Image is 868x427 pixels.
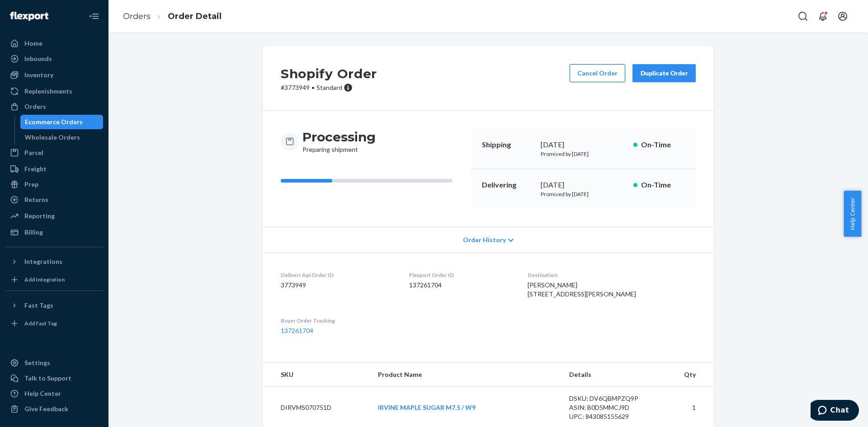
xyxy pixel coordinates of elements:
[569,394,654,403] div: DSKU: DV6QBMPZQ9P
[409,271,514,279] dt: Flexport Order ID
[24,39,42,48] div: Home
[24,195,48,204] div: Returns
[5,254,103,269] button: Integrations
[482,180,533,190] p: Delivering
[281,327,313,334] a: 137261704
[811,400,859,422] iframe: Opens a widget where you can chat to one of our agents
[409,281,514,290] dd: 137261704
[541,190,626,198] p: Promised by [DATE]
[24,87,72,96] div: Replenishments
[24,301,53,310] div: Fast Tags
[641,140,685,150] p: On-Time
[123,11,151,21] a: Orders
[24,54,52,63] div: Inbounds
[794,7,812,25] button: Open Search Box
[24,276,65,283] div: Add Integration
[5,371,103,385] button: Talk to Support
[25,133,80,142] div: Wholesale Orders
[834,7,852,25] button: Open account menu
[316,84,342,91] span: Standard
[24,228,43,237] div: Billing
[24,211,55,221] div: Reporting
[632,64,696,82] button: Duplicate Order
[371,363,562,387] th: Product Name
[5,225,103,239] a: Billing
[24,389,61,398] div: Help Center
[24,70,53,80] div: Inventory
[24,257,62,266] div: Integrations
[281,317,395,324] dt: Buyer Order Tracking
[5,84,103,99] a: Replenishments
[5,272,103,287] a: Add Integration
[5,145,103,160] a: Parcel
[281,281,395,290] dd: 3773949
[528,271,696,279] dt: Destination
[5,36,103,51] a: Home
[24,319,57,327] div: Add Fast Tag
[5,162,103,176] a: Freight
[378,404,476,411] a: IRVINE MAPLE SUGAR M7.5 / W9
[844,191,861,237] button: Help Center
[570,64,625,82] button: Cancel Order
[263,363,371,387] th: SKU
[640,69,688,78] div: Duplicate Order
[20,130,104,145] a: Wholesale Orders
[168,11,222,21] a: Order Detail
[24,102,46,111] div: Orders
[814,7,832,25] button: Open notifications
[5,209,103,223] a: Reporting
[24,358,50,367] div: Settings
[641,180,685,190] p: On-Time
[5,316,103,331] a: Add Fast Tag
[24,164,47,174] div: Freight
[5,192,103,207] a: Returns
[482,140,533,150] p: Shipping
[661,363,714,387] th: Qty
[569,403,654,412] div: ASIN: B0D5MMCJ9D
[5,356,103,370] a: Settings
[24,148,43,157] div: Parcel
[569,412,654,421] div: UPC: 843085155629
[562,363,661,387] th: Details
[5,298,103,313] button: Fast Tags
[5,386,103,401] a: Help Center
[541,150,626,158] p: Promised by [DATE]
[281,271,395,279] dt: Deliverr Api Order ID
[281,64,377,83] h2: Shopify Order
[5,68,103,82] a: Inventory
[116,3,229,30] ol: breadcrumbs
[5,402,103,416] button: Give Feedback
[281,83,377,92] p: # 3773949
[5,99,103,114] a: Orders
[541,180,626,190] div: [DATE]
[311,84,315,91] span: •
[85,7,103,25] button: Close Navigation
[5,177,103,192] a: Prep
[10,12,48,21] img: Flexport logo
[25,117,83,127] div: Ecommerce Orders
[528,281,636,298] span: [PERSON_NAME] [STREET_ADDRESS][PERSON_NAME]
[302,129,376,145] h3: Processing
[20,115,104,129] a: Ecommerce Orders
[24,404,68,413] div: Give Feedback
[5,52,103,66] a: Inbounds
[463,235,506,244] span: Order History
[302,129,376,154] div: Preparing shipment
[24,180,38,189] div: Prep
[24,374,71,383] div: Talk to Support
[541,140,626,150] div: [DATE]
